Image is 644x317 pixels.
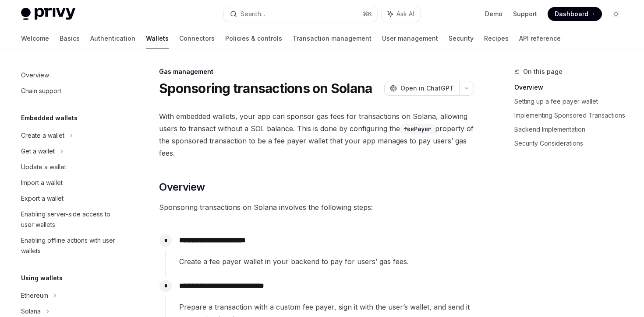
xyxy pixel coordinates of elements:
[293,28,372,49] a: Transaction management
[484,28,509,49] a: Recipes
[21,86,61,96] div: Chain support
[60,28,80,49] a: Basics
[514,80,630,94] a: Overview
[21,130,64,141] div: Create a wallet
[548,7,602,21] a: Dashboard
[513,10,537,18] a: Support
[382,28,438,49] a: User management
[21,209,121,230] div: Enabling server-side access to user wallets
[609,7,623,21] button: Toggle dark mode
[14,206,126,233] a: Enabling server-side access to user wallets
[14,191,126,206] a: Export a wallet
[384,81,459,96] button: Open in ChatGPT
[179,255,474,268] span: Create a fee payer wallet in your backend to pay for users’ gas fees.
[449,28,474,49] a: Security
[21,235,121,256] div: Enabling offline actions with user wallets
[21,290,48,301] div: Ethereum
[21,273,63,283] h5: Using wallets
[363,10,372,17] span: ⌘ K
[523,66,563,77] span: On this page
[514,122,630,136] a: Backend Implementation
[21,70,49,80] div: Overview
[514,108,630,122] a: Implementing Sponsored Transactions
[555,10,588,18] span: Dashboard
[14,233,126,259] a: Enabling offline actions with user wallets
[21,306,41,317] div: Solana
[400,84,454,93] span: Open in ChatGPT
[224,6,377,22] button: Search...⌘K
[21,162,66,172] div: Update a wallet
[514,94,630,108] a: Setting up a fee payer wallet
[519,28,561,49] a: API reference
[90,28,135,49] a: Authentication
[21,193,64,204] div: Export a wallet
[514,136,630,150] a: Security Considerations
[382,6,420,22] button: Ask AI
[159,180,205,194] span: Overview
[400,124,435,134] code: feePayer
[159,201,474,213] span: Sponsoring transactions on Solana involves the following steps:
[21,146,55,157] div: Get a wallet
[159,67,474,76] div: Gas management
[14,83,126,99] a: Chain support
[225,28,282,49] a: Policies & controls
[14,159,126,175] a: Update a wallet
[485,10,502,18] a: Demo
[21,28,49,49] a: Welcome
[21,113,78,123] h5: Embedded wallets
[396,10,414,18] span: Ask AI
[14,67,126,83] a: Overview
[159,110,474,159] span: With embedded wallets, your app can sponsor gas fees for transactions on Solana, allowing users t...
[241,9,265,19] div: Search...
[179,28,215,49] a: Connectors
[14,175,126,191] a: Import a wallet
[146,28,169,49] a: Wallets
[21,178,63,188] div: Import a wallet
[21,8,75,20] img: light logo
[159,80,372,96] h1: Sponsoring transactions on Solana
